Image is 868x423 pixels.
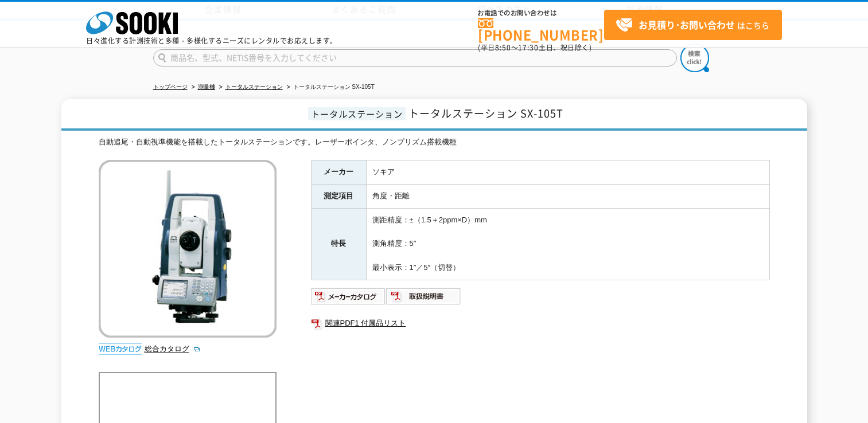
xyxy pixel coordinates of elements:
img: トータルステーション SX-105T [99,160,277,338]
td: 測距精度：±（1.5＋2ppm×D）mm 測角精度：5″ 最小表示：1″／5″（切替） [366,208,769,280]
a: トップページ [153,84,188,90]
td: ソキア [366,160,769,185]
th: 測定項目 [311,184,366,208]
a: 取扱説明書 [386,295,461,303]
span: 17:30 [518,42,539,53]
span: はこちら [616,17,769,34]
img: btn_search.png [680,44,709,72]
span: (平日 ～ 土日、祝日除く) [478,42,591,53]
td: 角度・距離 [366,184,769,208]
span: トータルステーション [308,107,406,120]
a: 測量機 [198,84,215,90]
a: メーカーカタログ [311,295,386,303]
div: 自動追尾・自動視準機能を搭載したトータルステーションです。レーザーポインタ、ノンプリズム搭載機種 [99,136,770,148]
a: トータルステーション [225,84,283,90]
th: メーカー [311,160,366,185]
img: 取扱説明書 [386,287,461,305]
a: 関連PDF1 付属品リスト [311,316,770,331]
a: [PHONE_NUMBER] [478,18,604,41]
p: 日々進化する計測技術と多種・多様化するニーズにレンタルでお応えします。 [86,37,337,44]
a: 総合カタログ [145,344,201,353]
li: トータルステーション SX-105T [285,81,375,93]
span: トータルステーション SX-105T [408,105,563,121]
strong: お見積り･お問い合わせ [639,18,735,32]
a: お見積り･お問い合わせはこちら [604,10,782,40]
input: 商品名、型式、NETIS番号を入力してください [153,49,677,66]
img: メーカーカタログ [311,287,386,305]
img: webカタログ [99,343,142,355]
span: 8:50 [495,42,511,53]
span: お電話でのお問い合わせは [478,10,604,17]
th: 特長 [311,208,366,280]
